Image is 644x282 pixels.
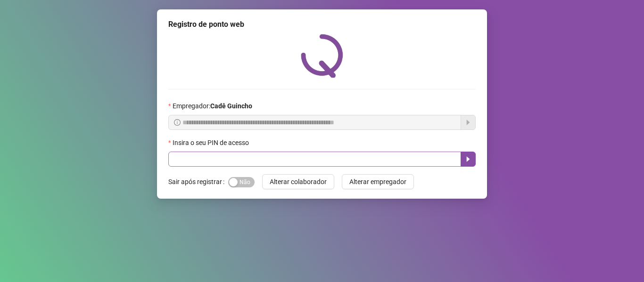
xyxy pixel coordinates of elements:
span: info-circle [174,119,181,126]
div: Registro de ponto web [168,19,476,30]
button: Alterar colaborador [262,174,334,189]
button: Alterar empregador [342,174,414,189]
label: Sair após registrar [168,174,228,189]
strong: Cadê Guincho [210,102,252,110]
span: Alterar colaborador [270,177,327,187]
span: Empregador : [173,101,252,111]
span: caret-right [464,155,472,163]
img: QRPoint [301,34,343,78]
span: Alterar empregador [349,177,406,187]
label: Insira o seu PIN de acesso [168,137,255,148]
